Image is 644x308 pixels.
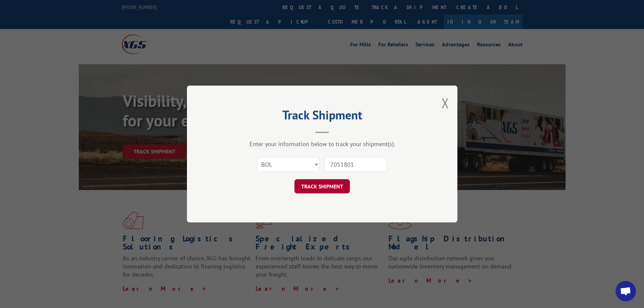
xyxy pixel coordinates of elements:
div: Enter your information below to track your shipment(s). [221,140,424,148]
h2: Track Shipment [221,110,424,123]
div: Open chat [616,281,636,301]
button: Close modal [442,94,449,112]
input: Number(s) [325,157,387,171]
button: TRACK SHIPMENT [294,179,350,193]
